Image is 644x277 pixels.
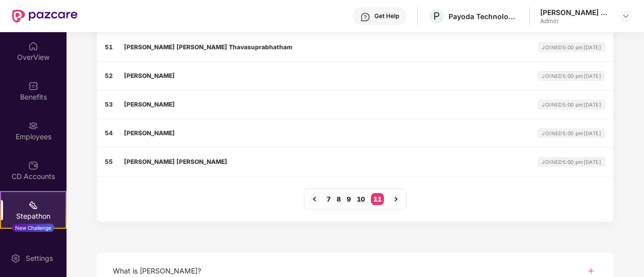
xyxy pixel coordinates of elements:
img: svg+xml;base64,PHN2ZyBpZD0iUGx1cy0zMngzMiIgeG1sbnM9Imh0dHA6Ly93d3cudzMub3JnLzIwMDAvc3ZnIiB3aWR0aD... [585,265,597,277]
div: 10 [357,195,365,203]
div: New Challenge [12,224,54,232]
div: Payoda Technologies [448,12,519,21]
img: svg+xml;base64,PHN2ZyB4bWxucz0iaHR0cDovL3d3dy53My5vcmcvMjAwMC9zdmciIHdpZHRoPSIyMSIgaGVpZ2h0PSIyMC... [28,200,38,210]
div: [PERSON_NAME] [124,99,175,111]
img: svg+xml;base64,PHN2ZyBpZD0iQmFjay0yMHgyMCIgeG1sbnM9Imh0dHA6Ly93d3cudzMub3JnLzIwMDAvc3ZnIiB3aWR0aD... [308,193,320,205]
img: svg+xml;base64,PHN2ZyBpZD0iRW1wbG95ZWVzIiB4bWxucz0iaHR0cDovL3d3dy53My5vcmcvMjAwMC9zdmciIHdpZHRoPS... [28,121,38,131]
div: 54 [105,127,113,139]
div: JOINED 5:00 pm[DATE] [538,128,605,138]
span: P [433,10,440,22]
img: svg+xml;base64,PHN2ZyBpZD0iSGVscC0zMngzMiIgeG1sbnM9Imh0dHA6Ly93d3cudzMub3JnLzIwMDAvc3ZnIiB3aWR0aD... [360,12,370,22]
div: 7 [327,195,331,203]
div: [PERSON_NAME] [124,127,175,139]
img: svg+xml;base64,PHN2ZyBpZD0iQmFjay0yMHgyMCIgeG1sbnM9Imh0dHA6Ly93d3cudzMub3JnLzIwMDAvc3ZnIiB3aWR0aD... [390,193,402,205]
div: 8 [337,195,341,203]
div: [PERSON_NAME] [124,70,175,82]
img: New Pazcare Logo [12,10,78,23]
div: 9 [347,195,351,203]
div: 51 [105,41,113,53]
div: Stepathon [1,211,66,221]
div: JOINED 5:00 pm[DATE] [538,100,605,110]
div: JOINED 5:00 pm[DATE] [538,42,605,52]
div: 11 [371,193,384,205]
div: [PERSON_NAME] [PERSON_NAME] [124,156,227,168]
img: svg+xml;base64,PHN2ZyBpZD0iU2V0dGluZy0yMHgyMCIgeG1sbnM9Imh0dHA6Ly93d3cudzMub3JnLzIwMDAvc3ZnIiB3aW... [11,253,21,263]
div: Settings [23,253,56,263]
div: Get Help [374,12,399,20]
img: svg+xml;base64,PHN2ZyBpZD0iSG9tZSIgeG1sbnM9Imh0dHA6Ly93d3cudzMub3JnLzIwMDAvc3ZnIiB3aWR0aD0iMjAiIG... [28,41,38,51]
div: JOINED 5:00 pm[DATE] [538,71,605,81]
img: svg+xml;base64,PHN2ZyBpZD0iQ0RfQWNjb3VudHMiIGRhdGEtbmFtZT0iQ0QgQWNjb3VudHMiIHhtbG5zPSJodHRwOi8vd3... [28,160,38,170]
div: JOINED 5:00 pm[DATE] [538,157,605,167]
div: 53 [105,99,113,111]
div: Admin [540,17,611,25]
div: 52 [105,70,113,82]
img: svg+xml;base64,PHN2ZyBpZD0iRHJvcGRvd24tMzJ4MzIiIHhtbG5zPSJodHRwOi8vd3d3LnczLm9yZy8yMDAwL3N2ZyIgd2... [622,12,630,20]
div: [PERSON_NAME] [PERSON_NAME] Thavasuprabhatham [124,41,292,53]
div: What is [PERSON_NAME]? [113,265,201,276]
img: svg+xml;base64,PHN2ZyBpZD0iQmVuZWZpdHMiIHhtbG5zPSJodHRwOi8vd3d3LnczLm9yZy8yMDAwL3N2ZyIgd2lkdGg9Ij... [28,81,38,91]
div: 55 [105,156,113,168]
div: [PERSON_NAME] Karuvathil [PERSON_NAME] [540,8,611,17]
